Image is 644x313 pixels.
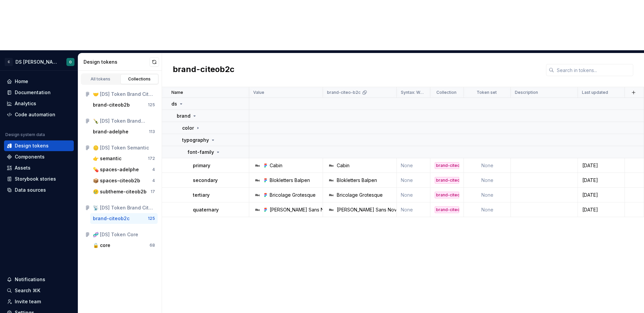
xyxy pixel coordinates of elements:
[93,188,147,195] div: 🥲 subtheme-citeob2b
[435,177,459,184] div: brand-citeob2c
[90,164,158,175] button: 💊 spaces-adelphe4
[193,192,210,198] p: tertiary
[152,178,155,183] div: 4
[15,153,45,160] div: Components
[337,162,350,169] div: Cabin
[93,166,139,173] div: 💊 spaces-adelphe
[327,90,361,95] p: brand-citeo-b2c
[90,175,158,186] button: 📦 spaces-citeob2b4
[15,78,28,85] div: Home
[93,204,155,211] div: 📡 [DS] Token Brand Citeo B2C
[270,206,345,213] div: [PERSON_NAME] Sans Nova Inline
[152,167,155,172] div: 4
[93,155,121,162] div: 👉 semantic
[397,173,430,188] td: None
[15,89,51,96] div: Documentation
[151,189,155,194] div: 17
[337,177,377,184] div: Blokletters Balpen
[90,100,158,110] button: brand-citeob2b125
[5,58,13,66] div: C
[337,192,383,198] div: Bricolage Grotesque
[90,126,158,137] button: brand-adelphe113
[193,206,219,213] p: quaternary
[15,287,40,294] div: Search ⌘K
[171,90,183,95] p: Name
[69,59,72,65] div: O
[435,192,459,198] div: brand-citeob2c
[477,90,497,95] p: Token set
[15,111,55,118] div: Code automation
[464,158,511,173] td: None
[397,158,430,173] td: None
[4,185,74,195] a: Data sources
[15,142,49,149] div: Design tokens
[1,55,76,69] button: CDS [PERSON_NAME]O
[4,274,74,285] button: Notifications
[93,215,129,222] div: brand-citeob2c
[173,64,234,76] h2: brand-citeob2c
[397,202,430,217] td: None
[464,202,511,217] td: None
[435,162,459,169] div: brand-citeob2c
[93,177,140,184] div: 📦 spaces-citeob2b
[464,173,511,188] td: None
[171,101,177,107] p: ds
[554,64,633,76] input: Search in tokens...
[193,162,210,169] p: primary
[90,153,158,164] button: 👉 semantic172
[90,186,158,197] button: 🥲 subtheme-citeob2b17
[148,216,155,221] div: 125
[182,125,194,131] p: color
[15,187,46,193] div: Data sources
[582,90,608,95] p: Last updated
[177,113,191,119] p: brand
[15,276,45,283] div: Notifications
[253,90,264,95] p: Value
[578,192,624,198] div: [DATE]
[4,140,74,151] a: Design tokens
[15,298,41,305] div: Invite team
[150,243,155,248] div: 68
[84,76,117,82] div: All tokens
[4,151,74,162] a: Components
[337,206,412,213] div: [PERSON_NAME] Sans Nova Inline
[4,109,74,120] a: Code automation
[578,177,624,184] div: [DATE]
[93,118,155,124] div: 🍾 [DS] Token Brand Adelphe
[4,98,74,109] a: Analytics
[182,137,209,143] p: typography
[270,177,310,184] div: Blokletters Balpen
[93,231,155,238] div: 🧬 [DS] Token Core
[15,100,36,107] div: Analytics
[515,90,538,95] p: Description
[397,188,430,202] td: None
[4,174,74,184] a: Storybook stories
[4,76,74,87] a: Home
[90,240,158,251] button: 🔒 core68
[193,177,218,184] p: secondary
[148,102,155,108] div: 125
[270,192,316,198] div: Bricolage Grotesque
[15,176,56,182] div: Storybook stories
[149,129,155,134] div: 113
[90,213,158,224] button: brand-citeob2c125
[84,59,150,65] div: Design tokens
[15,59,58,65] div: DS [PERSON_NAME]
[4,87,74,98] a: Documentation
[93,128,128,135] div: brand-adelphe
[401,90,425,95] p: Syntax: Web
[93,102,130,108] div: brand-citeob2b
[148,156,155,161] div: 172
[93,144,155,151] div: 🪙 [DS] Token Semantic
[93,91,155,98] div: 🤝 [DS] Token Brand Citeo B2B
[435,206,459,213] div: brand-citeob2c
[436,90,457,95] p: Collection
[464,188,511,202] td: None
